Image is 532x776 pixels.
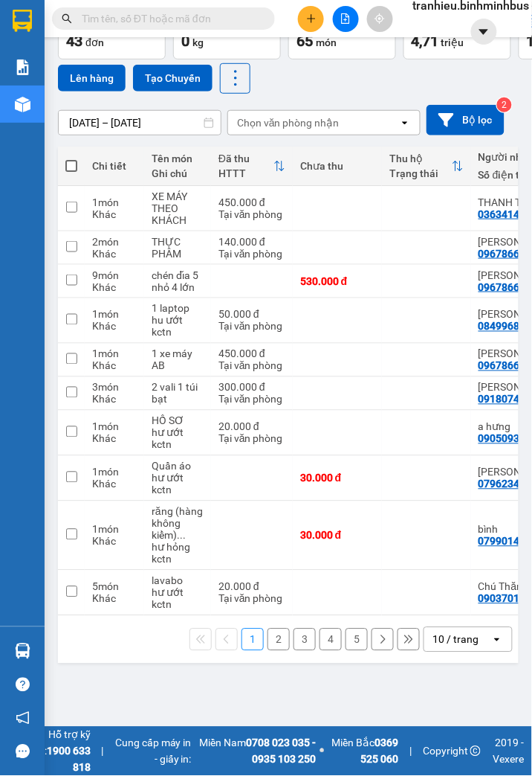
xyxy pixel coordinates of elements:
[218,360,285,372] div: Tại văn phòng
[218,208,285,220] div: Tại văn phòng
[92,196,137,208] div: 1 món
[152,382,204,405] div: 2 vali 1 túi bạt
[13,10,32,32] img: logo-vxr
[477,25,490,39] span: caret-down
[382,147,471,186] th: Toggle SortBy
[426,105,505,135] button: Bộ lọc
[237,115,340,130] div: Chọn văn phòng nhận
[92,269,137,281] div: 9 món
[177,530,186,542] span: ...
[218,248,285,260] div: Tại văn phòng
[102,743,104,760] span: |
[298,6,324,32] button: plus
[399,117,411,129] svg: open
[152,303,204,315] div: 1 laptop
[300,472,374,484] div: 30.000 đ
[218,309,285,321] div: 50.000 đ
[367,6,393,32] button: aim
[497,97,512,112] sup: 2
[328,735,398,768] span: Miền Bắc
[491,634,503,646] svg: open
[218,167,273,179] div: HTTT
[218,153,273,164] div: Đã thu
[389,167,452,179] div: Trạng thái
[319,629,342,651] button: 4
[433,632,479,647] div: 10 / trang
[92,433,137,445] div: Khác
[340,13,351,24] span: file-add
[218,348,285,360] div: 450.000 đ
[92,348,137,360] div: 1 món
[152,461,204,472] div: Quần áo
[152,315,204,339] div: hu ướt kctn
[92,160,137,172] div: Chi tiết
[92,536,137,548] div: Khác
[181,32,189,50] span: 0
[241,629,264,651] button: 1
[47,745,91,774] strong: 1900 633 818
[15,97,30,112] img: warehouse-icon
[412,32,439,50] span: 4,71
[316,36,337,48] span: món
[152,472,204,496] div: hư ướt kctn
[152,506,204,542] div: răng (hàng không kiểm) KCTN
[152,415,204,427] div: HỒ SƠ
[471,19,497,45] button: caret-down
[218,321,285,333] div: Tại văn phòng
[92,236,137,248] div: 2 món
[92,394,137,405] div: Khác
[211,147,293,186] th: Toggle SortBy
[218,236,285,248] div: 140.000 đ
[218,382,285,394] div: 300.000 đ
[92,478,137,490] div: Khác
[192,36,204,48] span: kg
[152,236,204,260] div: THỰC PHÂM
[66,32,82,50] span: 43
[85,36,104,48] span: đơn
[16,678,30,692] span: question-circle
[62,13,72,24] span: search
[333,6,359,32] button: file-add
[306,13,317,24] span: plus
[300,160,374,172] div: Chưa thu
[152,348,204,372] div: 1 xe máy AB
[218,581,285,593] div: 20.000 đ
[218,433,285,445] div: Tại văn phòng
[92,421,137,433] div: 1 món
[58,65,126,92] button: Lên hàng
[133,65,213,92] button: Tạo Chuyến
[218,196,285,208] div: 450.000 đ
[218,394,285,405] div: Tại văn phòng
[152,190,204,226] div: XE MÁY THEO KHÁCH
[16,711,30,725] span: notification
[115,735,192,768] span: Cung cấp máy in - giấy in:
[389,153,452,164] div: Thu hộ
[152,167,204,179] div: Ghi chú
[409,743,412,760] span: |
[152,427,204,451] div: hư ướt kctn
[218,593,285,605] div: Tại văn phòng
[470,746,481,757] span: copyright
[92,581,137,593] div: 5 món
[300,275,374,287] div: 530.000 đ
[152,587,204,611] div: hư ướt kctn
[300,530,374,542] div: 30.000 đ
[195,735,317,768] span: Miền Nam
[92,524,137,536] div: 1 món
[152,575,204,587] div: lavabo
[92,360,137,372] div: Khác
[267,629,290,651] button: 2
[246,737,316,766] strong: 0708 023 035 - 0935 103 250
[92,593,137,605] div: Khác
[374,13,385,24] span: aim
[92,382,137,394] div: 3 món
[92,309,137,321] div: 1 món
[92,281,137,293] div: Khác
[346,629,368,651] button: 5
[82,10,257,27] input: Tìm tên, số ĐT hoặc mã đơn
[92,248,137,260] div: Khác
[319,748,324,754] span: ⚪️
[92,321,137,333] div: Khác
[360,737,398,766] strong: 0369 525 060
[152,542,204,565] div: hư hỏng kctn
